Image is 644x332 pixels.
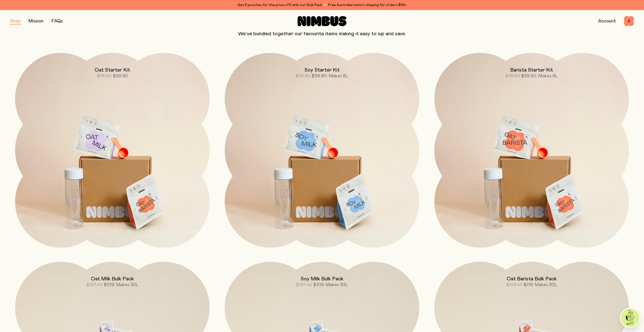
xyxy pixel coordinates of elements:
[536,74,558,78] span: • Makes 8L
[533,283,557,287] span: • Makes 30L
[10,2,634,8] div: Get 6 pouches for the price of 5 with our Bulk Pack ✨ Free Australian metro shipping for orders $59+
[52,19,63,23] a: FAQs
[434,53,629,248] a: Barista Starter Kit$78.80$59.90• Makes 8L
[95,67,130,73] h2: Oat Starter Kit
[225,53,419,248] a: Soy Starter Kit$76.80$59.90• Makes 8L
[97,74,112,78] span: $78.80
[296,74,310,78] span: $76.80
[104,283,114,287] span: $109
[114,283,139,287] span: • Makes 30L
[311,74,327,78] span: $59.90
[91,276,134,282] h2: Oat Milk Bulk Pack
[505,74,520,78] span: $78.80
[324,283,348,287] span: • Makes 30L
[524,283,533,287] span: $119
[15,53,210,248] a: Oat Starter Kit$78.80$59.90
[10,31,634,37] p: We’ve bundled together our favourite items making it easy to sip and save.
[327,74,348,78] span: • Makes 8L
[301,276,343,282] h2: Soy Milk Bulk Pack
[624,16,634,26] button: 2
[313,283,324,287] span: $109
[621,309,639,327] img: agent
[296,283,312,287] span: $137.40
[304,67,340,73] h2: Soy Starter Kit
[521,74,536,78] span: $59.90
[507,276,557,282] h2: Oat Barista Bulk Pack
[86,283,103,287] span: $137.40
[598,19,616,23] a: Account
[506,283,522,287] span: $143.40
[113,74,128,78] span: $59.90
[28,19,44,23] a: Mission
[510,67,553,73] h2: Barista Starter Kit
